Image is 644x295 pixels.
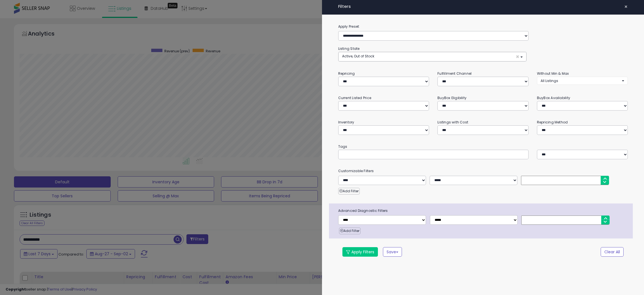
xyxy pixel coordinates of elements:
small: Listings with Cost [437,120,468,125]
button: Add Filter [338,188,360,195]
small: Current Listed Price [338,95,371,100]
button: Apply Filters [342,247,378,257]
span: Active, Out of Stock [342,54,374,58]
small: Fulfillment Channel [437,71,472,76]
small: Customizable Filters [334,168,632,174]
button: Clear All [601,247,624,257]
span: Advanced Diagnostic Filters [334,208,633,214]
small: BuyBox Availability [537,95,570,100]
button: All Listings [537,77,628,85]
span: × [516,54,519,60]
span: All Listings [541,78,558,83]
label: Apply Preset: [334,24,632,30]
small: Without Min & Max [537,71,569,76]
small: Repricing Method [537,120,568,125]
button: Add Filter [339,228,361,234]
button: Active, Out of Stock × [338,52,526,61]
h4: Filters [338,4,628,9]
span: × [624,3,628,11]
small: Inventory [338,120,354,125]
button: Save [383,247,402,257]
small: Repricing [338,71,355,76]
small: Tags [334,144,632,150]
button: × [622,3,630,11]
small: Listing State [338,46,360,51]
small: BuyBox Eligibility [437,95,467,100]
